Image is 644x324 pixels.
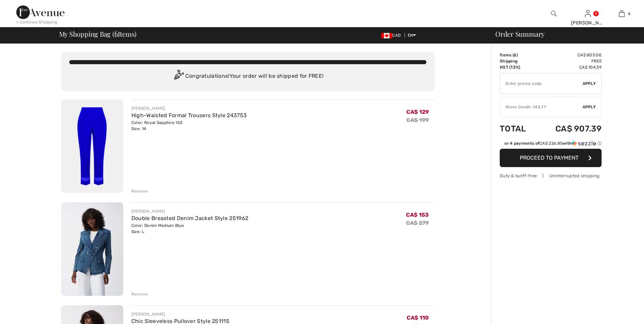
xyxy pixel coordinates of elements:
div: Order Summary [487,31,640,37]
span: Proceed to Payment [520,155,578,161]
img: search the website [551,10,557,18]
div: Duty & tariff-free | Uninterrupted shipping [500,173,602,179]
img: My Bag [619,10,625,18]
img: Congratulation2.svg [172,70,185,83]
button: Proceed to Payment [500,149,602,167]
td: CA$ 803.00 [537,52,602,58]
td: Shipping [500,58,537,64]
img: High-Waisted Formal Trousers Style 243753 [61,100,123,193]
img: Sezzle [572,140,596,146]
div: Color: Denim Medium Blue Size: L [131,222,248,235]
td: HST (13%) [500,64,537,70]
span: CA$ 153 [406,212,429,218]
img: Double Breasted Denim Jacket Style 251962 [61,202,123,296]
div: [PERSON_NAME] [131,105,247,111]
span: 6 [114,29,118,38]
div: [PERSON_NAME] [131,208,248,214]
span: Apply [583,80,596,87]
td: CA$ 907.39 [537,117,602,140]
div: Color: Royal Sapphire 163 Size: 14 [131,120,247,132]
input: Promo code [500,73,583,94]
div: Remove [131,291,148,297]
s: CA$ 279 [406,220,429,226]
a: High-Waisted Formal Trousers Style 243753 [131,112,247,119]
div: or 4 payments ofCA$ 226.85withSezzle Click to learn more about Sezzle [500,140,602,149]
td: Items ( ) [500,52,537,58]
span: EN [408,33,416,38]
span: 6 [628,11,630,17]
a: 6 [605,10,638,18]
div: Congratulations! Your order will be shipped for FREE! [69,70,426,83]
div: [PERSON_NAME] [571,19,604,26]
td: Free [537,58,602,64]
img: Canadian Dollar [381,33,392,38]
td: CA$ 104.39 [537,64,602,70]
span: CA$ 110 [407,314,429,321]
div: [PERSON_NAME] [131,311,229,317]
a: Sign In [585,10,591,17]
img: 1ère Avenue [16,5,65,19]
img: My Info [585,10,591,18]
span: CAD [381,33,403,38]
span: Apply [583,104,596,110]
span: CA$ 129 [406,109,429,115]
a: Double Breasted Denim Jacket Style 251962 [131,215,248,221]
span: CA$ 226.85 [539,141,563,146]
div: < Continue Shopping [16,19,57,25]
span: 6 [514,53,516,57]
s: CA$ 199 [406,117,429,123]
div: Store Credit: 145.77 [500,104,583,110]
td: Total [500,117,537,140]
div: or 4 payments of with [504,140,602,146]
span: My Shopping Bag ( Items) [59,31,137,37]
div: Remove [131,188,148,194]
